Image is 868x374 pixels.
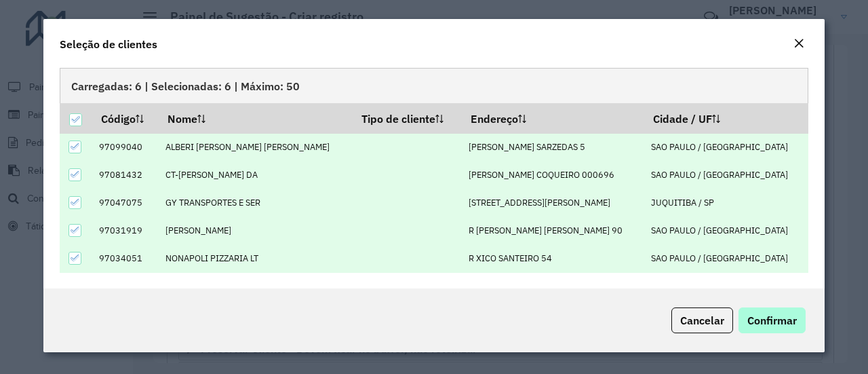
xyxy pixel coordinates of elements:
td: SAO PAULO / [GEOGRAPHIC_DATA] [644,217,808,244]
td: [PERSON_NAME] [159,217,353,244]
td: NONAPOLI PIZZARIA LT [159,244,353,272]
td: JUQUITIBA / SP [644,189,808,217]
td: R XICO SANTEIRO 54 [461,244,644,272]
td: [STREET_ADDRESS][PERSON_NAME] [461,189,644,217]
td: 97047075 [92,189,158,217]
td: 97084159 [92,272,158,300]
td: R LEOPOLDINO [PERSON_NAME] 28 [461,272,644,300]
td: 97031919 [92,217,158,244]
th: Código [92,104,158,133]
td: [PERSON_NAME] [159,272,353,300]
button: Cancelar [671,307,733,333]
td: 97034051 [92,244,158,272]
td: [PERSON_NAME] SARZEDAS 5 [461,133,644,161]
span: Cancelar [680,314,724,327]
td: 97081432 [92,161,158,189]
td: SAO PAULO / [GEOGRAPHIC_DATA] [644,244,808,272]
th: Tipo de cliente [352,104,461,133]
td: SAO PAULO / [GEOGRAPHIC_DATA] [644,133,808,161]
span: Confirmar [747,314,797,327]
th: Cidade / UF [644,104,808,133]
td: CT-[PERSON_NAME] DA [159,161,353,189]
td: [PERSON_NAME] COQUEIRO 000696 [461,161,644,189]
h4: Seleção de clientes [60,36,157,52]
em: Fechar [793,38,804,49]
td: SAO PAULO / [GEOGRAPHIC_DATA] [644,272,808,300]
td: R [PERSON_NAME] [PERSON_NAME] 90 [461,217,644,244]
th: Endereço [461,104,644,133]
td: ALBERI [PERSON_NAME] [PERSON_NAME] [159,133,353,161]
div: Carregadas: 6 | Selecionadas: 6 | Máximo: 50 [60,68,808,103]
button: Close [789,35,808,53]
th: Nome [159,104,353,133]
td: SAO PAULO / [GEOGRAPHIC_DATA] [644,161,808,189]
td: 97099040 [92,133,158,161]
button: Confirmar [738,307,806,333]
td: GY TRANSPORTES E SER [159,189,353,217]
